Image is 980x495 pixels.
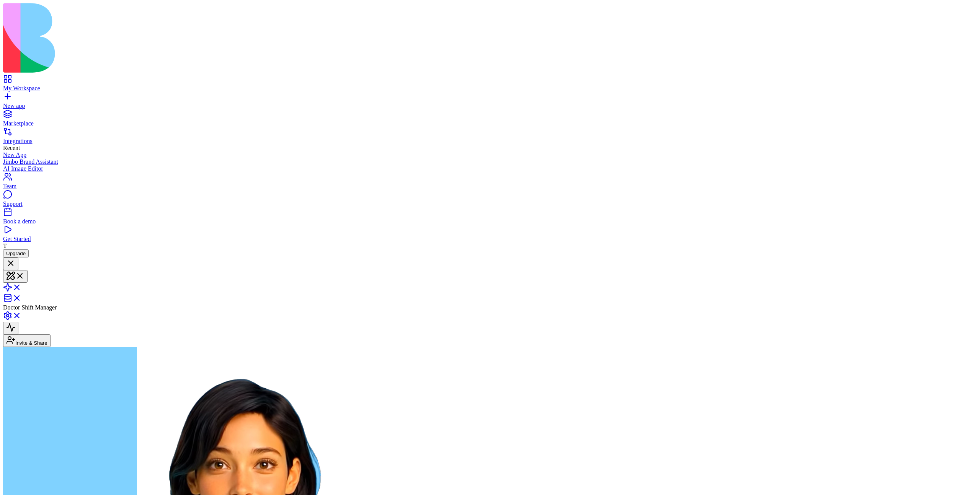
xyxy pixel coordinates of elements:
div: Integrations [3,138,977,145]
div: New app [3,103,977,109]
a: Jimbo Brand Assistant [3,158,977,165]
a: Marketplace [3,113,977,127]
span: T [3,243,7,249]
div: Get Started [3,236,977,243]
a: Support [3,194,977,207]
div: Book a demo [3,218,977,225]
a: New app [3,96,977,109]
a: New App [3,151,977,158]
a: Integrations [3,131,977,145]
a: Upgrade [3,250,29,256]
img: logo [3,3,311,73]
a: Get Started [3,229,977,243]
a: AI Image Editor [3,165,977,172]
div: Marketplace [3,120,977,127]
div: Team [3,183,977,190]
div: Support [3,200,977,207]
button: Invite & Share [3,334,51,347]
a: Team [3,176,977,190]
button: Upgrade [3,249,29,257]
a: My Workspace [3,78,977,92]
span: Doctor Shift Manager [3,304,57,311]
a: Book a demo [3,211,977,225]
span: Recent [3,145,20,151]
div: My Workspace [3,85,977,92]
